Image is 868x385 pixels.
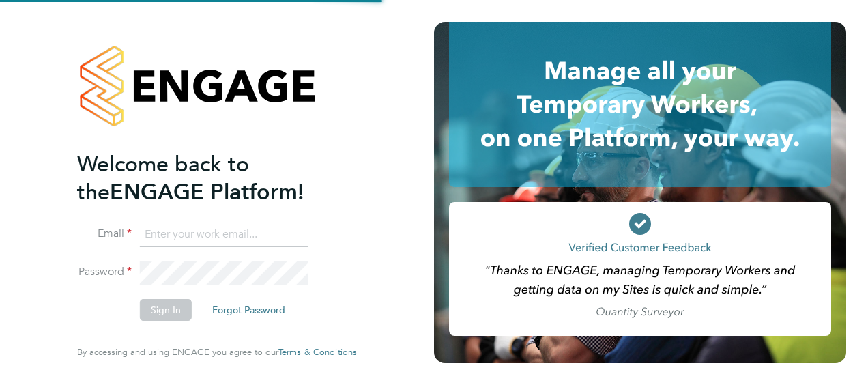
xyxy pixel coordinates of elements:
label: Password [77,265,132,279]
a: Terms & Conditions [278,347,357,358]
button: Forgot Password [201,299,296,321]
span: Terms & Conditions [278,346,357,358]
span: Welcome back to the [77,151,249,205]
span: By accessing and using ENGAGE you agree to our [77,346,357,358]
h2: ENGAGE Platform! [77,150,343,206]
button: Sign In [140,299,192,321]
label: Email [77,227,132,241]
input: Enter your work email... [140,223,308,247]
